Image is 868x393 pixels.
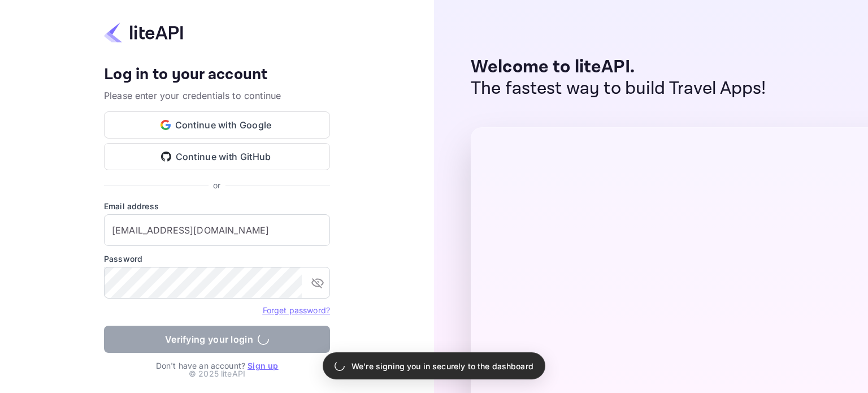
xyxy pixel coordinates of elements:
a: Sign up [248,361,278,370]
p: or [213,179,220,191]
p: The fastest way to build Travel Apps! [471,78,766,100]
label: Password [104,253,330,265]
p: We're signing you in securely to the dashboard [351,360,533,372]
button: Continue with Google [104,111,330,139]
p: © 2025 liteAPI [189,368,245,379]
p: Don't have an account? [104,360,330,372]
p: Welcome to liteAPI. [471,57,766,78]
img: liteapi [104,21,183,44]
a: Forget password? [263,304,330,316]
a: Forget password? [263,305,330,315]
button: toggle password visibility [306,271,329,294]
button: Continue with GitHub [104,143,330,170]
label: Email address [104,200,330,212]
p: Please enter your credentials to continue [104,89,330,102]
input: Enter your email address [104,214,330,246]
h4: Log in to your account [104,65,330,85]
